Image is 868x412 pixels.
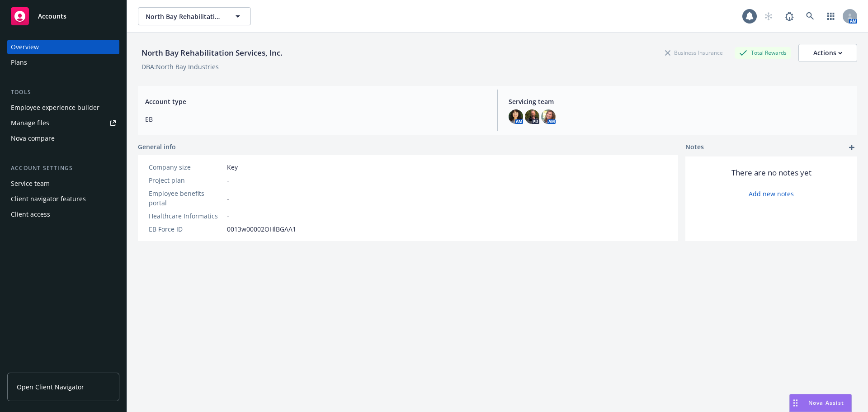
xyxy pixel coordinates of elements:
a: Add new notes [749,189,794,199]
span: North Bay Rehabilitation Services, Inc. [146,12,224,21]
div: Business Insurance [660,47,727,58]
span: Nova Assist [808,399,844,407]
div: EB Force ID [149,224,223,234]
div: North Bay Rehabilitation Services, Inc. [138,47,286,59]
a: Employee experience builder [7,100,119,115]
a: Client navigator features [7,192,119,206]
a: Service team [7,176,119,191]
a: Start snowing [759,7,778,25]
span: - [227,211,229,221]
div: Actions [813,44,842,62]
div: Plans [11,55,27,70]
div: Service team [11,176,50,191]
span: General info [138,142,176,152]
a: Search [801,7,819,25]
span: Account type [145,97,486,106]
a: Switch app [822,7,840,25]
div: Company size [149,162,223,172]
a: Nova compare [7,131,119,146]
button: North Bay Rehabilitation Services, Inc. [138,7,251,25]
div: Tools [7,88,119,97]
button: Actions [798,44,857,62]
span: EB [145,114,486,124]
a: Overview [7,40,119,54]
div: Manage files [11,116,49,130]
a: Report a Bug [780,7,798,25]
div: Overview [11,40,39,54]
div: Healthcare Informatics [149,211,223,221]
span: Servicing team [509,97,850,106]
span: Accounts [38,13,66,20]
span: Notes [685,142,704,153]
a: add [846,142,857,153]
a: Manage files [7,116,119,130]
a: Plans [7,55,119,70]
a: Client access [7,207,119,222]
span: Open Client Navigator [17,382,84,392]
span: Key [227,162,238,172]
div: Nova compare [11,131,55,146]
div: Client access [11,207,50,222]
span: There are no notes yet [731,167,811,178]
span: - [227,194,229,203]
img: photo [541,109,556,124]
div: Employee benefits portal [149,189,223,208]
span: - [227,175,229,185]
span: 0013w00002OHlBGAA1 [227,224,296,234]
div: DBA: North Bay Industries [142,62,219,71]
img: photo [525,109,539,124]
div: Client navigator features [11,192,86,206]
button: Nova Assist [789,394,852,412]
div: Drag to move [790,394,801,412]
div: Project plan [149,175,223,185]
div: Total Rewards [735,47,791,58]
img: photo [509,109,523,124]
div: Employee experience builder [11,100,99,115]
div: Account settings [7,164,119,173]
a: Accounts [7,4,119,29]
